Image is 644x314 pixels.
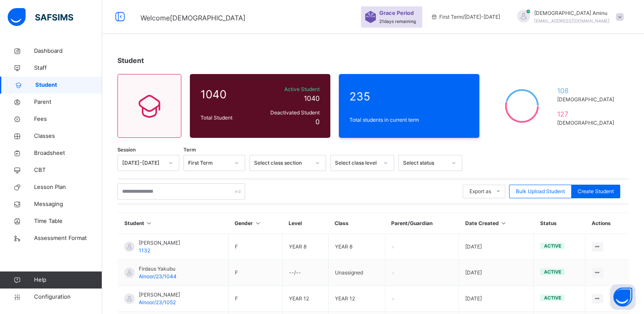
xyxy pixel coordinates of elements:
span: Assessment Format [34,234,102,243]
span: Configuration [34,293,102,301]
span: Dashboard [34,47,102,55]
span: 1040 [200,86,255,103]
div: HafsahAminu [509,9,628,25]
span: Alnoor/23/1044 [139,273,177,280]
span: active [544,243,561,249]
span: [PERSON_NAME] [139,239,180,247]
div: Select status [403,159,447,167]
span: [EMAIL_ADDRESS][DOMAIN_NAME] [534,18,610,23]
img: safsims [8,8,73,26]
span: Session [117,146,136,154]
td: YEAR 8 [328,234,385,260]
td: [DATE] [459,286,534,312]
td: YEAR 12 [282,286,328,312]
span: Create Student [578,188,614,195]
span: Total students in current term [349,116,469,124]
div: [DATE]-[DATE] [122,159,163,167]
td: [DATE] [459,260,534,286]
span: Lesson Plan [34,183,102,191]
span: [DEMOGRAPHIC_DATA] Aminu [534,9,610,17]
span: 108 [557,86,618,96]
span: Messaging [34,200,102,208]
span: Staff [34,64,102,72]
td: F [228,234,282,260]
span: Grace Period [379,9,414,17]
button: Open asap [610,284,635,310]
span: CBT [34,166,102,174]
span: 1040 [304,94,320,103]
span: Student [117,56,144,65]
span: Term [183,146,196,154]
td: F [228,260,282,286]
span: Broadsheet [34,149,102,157]
span: [DEMOGRAPHIC_DATA] [557,119,618,127]
i: Sort in Ascending Order [254,220,261,226]
span: active [544,269,561,275]
span: [DEMOGRAPHIC_DATA] [557,96,618,103]
div: Total Student [198,112,257,124]
span: session/term information [431,13,500,21]
td: Unassigned [328,260,385,286]
span: [PERSON_NAME] [139,291,180,299]
span: Active Student [259,86,320,93]
img: sticker-purple.71386a28dfed39d6af7621340158ba97.svg [365,11,376,23]
span: Deactivated Student [259,109,320,117]
td: YEAR 8 [282,234,328,260]
td: F [228,286,282,312]
span: 127 [557,109,618,119]
span: 0 [315,117,320,126]
th: Student [118,213,229,234]
td: [DATE] [459,234,534,260]
span: Export as [469,188,491,195]
span: Help [34,276,102,284]
span: active [544,295,561,301]
span: Parent [34,98,102,106]
div: First Term [188,159,229,167]
th: Class [328,213,385,234]
span: Classes [34,132,102,140]
th: Date Created [459,213,534,234]
td: YEAR 12 [328,286,385,312]
th: Status [534,213,585,234]
div: Select class section [254,159,310,167]
div: Select class level [335,159,378,167]
span: Firdaus Yakubu [139,265,177,273]
span: Welcome [DEMOGRAPHIC_DATA] [140,14,246,22]
span: Alnoor/23/1052 [139,299,176,305]
th: Level [282,213,328,234]
span: Fees [34,115,102,123]
th: Gender [228,213,282,234]
i: Sort in Ascending Order [500,220,507,226]
td: --/-- [282,260,328,286]
span: 1132 [139,247,150,254]
span: Student [35,81,102,89]
th: Parent/Guardian [385,213,459,234]
span: 235 [349,88,469,105]
i: Sort in Ascending Order [146,220,153,226]
th: Actions [585,213,629,234]
span: 21 days remaining [379,19,416,24]
span: Bulk Upload Student [516,188,565,195]
span: Time Table [34,217,102,226]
